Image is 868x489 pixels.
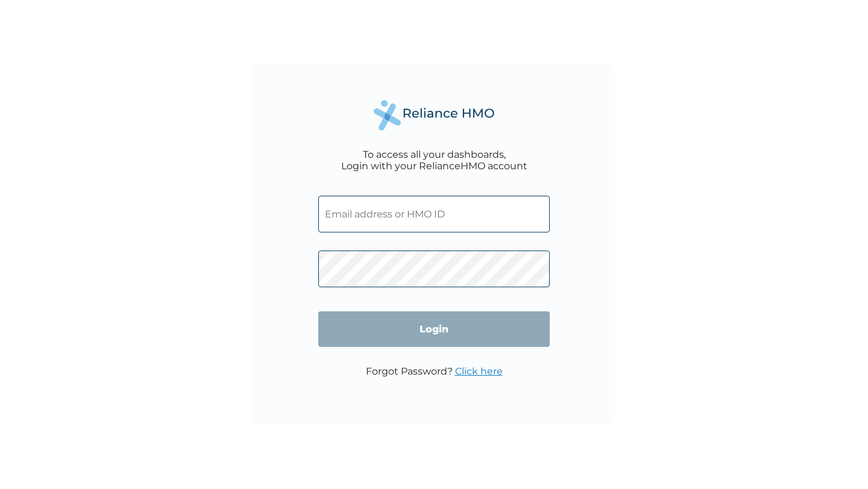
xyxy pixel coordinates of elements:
div: To access all your dashboards, Login with your RelianceHMO account [341,149,527,172]
img: Reliance Health's Logo [374,100,494,131]
input: Email address or HMO ID [318,196,550,232]
p: Forgot Password? [366,366,503,377]
a: Click here [455,366,503,377]
input: Login [318,311,550,347]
